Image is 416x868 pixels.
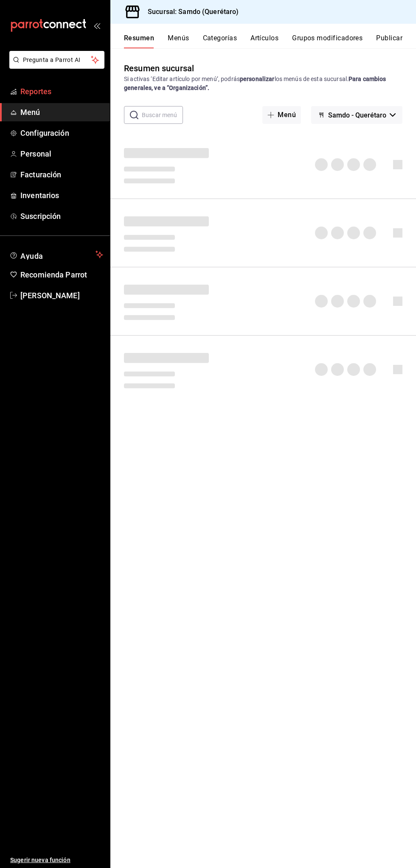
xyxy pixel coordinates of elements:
[203,34,237,48] button: Categorías
[20,290,103,301] span: [PERSON_NAME]
[124,62,194,75] div: Resumen sucursal
[9,51,104,69] button: Pregunta a Parrot AI
[20,190,103,201] span: Inventarios
[20,127,103,139] span: Configuración
[20,269,103,280] span: Recomienda Parrot
[240,76,275,82] strong: personalizar
[124,34,154,48] button: Resumen
[124,34,416,48] div: navigation tabs
[20,249,92,260] span: Ayuda
[292,34,363,48] button: Grupos modificadores
[10,856,103,865] span: Sugerir nueva función
[262,106,301,124] button: Menú
[141,7,239,17] h3: Sucursal: Samdo (Querétaro)
[20,169,103,180] span: Facturación
[20,106,103,118] span: Menú
[20,148,103,160] span: Personal
[20,86,103,97] span: Reportes
[250,34,278,48] button: Artículos
[376,34,402,48] button: Publicar
[93,22,100,29] button: open_drawer_menu
[311,106,402,124] button: Samdo - Querétaro
[124,75,402,92] div: Si activas ‘Editar artículo por menú’, podrás los menús de esta sucursal.
[168,34,189,48] button: Menús
[23,56,91,64] span: Pregunta a Parrot AI
[6,62,104,70] a: Pregunta a Parrot AI
[142,106,183,123] input: Buscar menú
[20,210,103,222] span: Suscripción
[328,111,386,119] span: Samdo - Querétaro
